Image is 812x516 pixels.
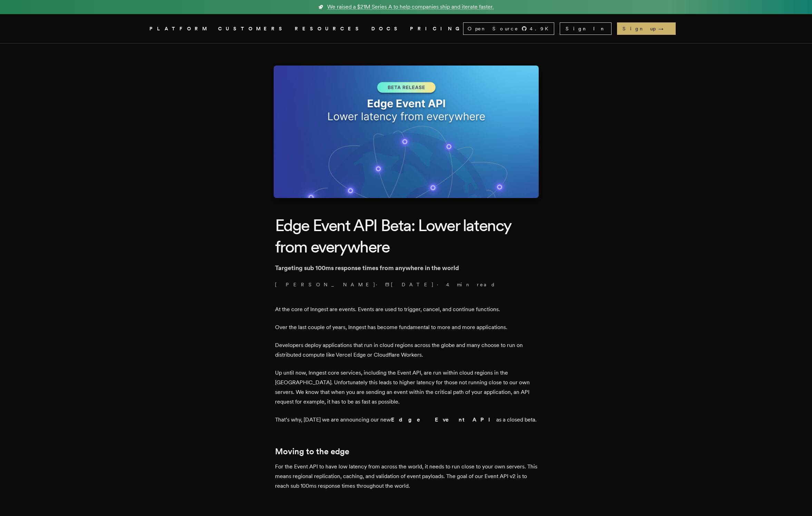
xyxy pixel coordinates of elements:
img: Featured image for Edge Event API Beta: Lower latency from everywhere blog post [274,66,539,198]
strong: Edge Event API [391,416,496,423]
p: Over the last couple of years, Inngest has become fundamental to more and more applications. [275,322,537,332]
span: [DATE] [385,281,434,288]
p: Developers deploy applications that run in cloud regions across the globe and many choose to run ... [275,340,537,360]
p: For the Event API to have low latency from across the world, it needs to run close to your own se... [275,462,537,491]
button: PLATFORM [149,24,210,33]
a: PRICING [410,24,463,33]
a: DOCS [371,24,402,33]
span: Open Source [468,25,519,32]
p: Up until now, Inngest core services, including the Event API, are run within cloud regions in the... [275,368,537,407]
p: [PERSON_NAME] · · [275,281,537,288]
h1: Edge Event API Beta: Lower latency from everywhere [275,215,537,258]
p: At the core of Inngest are events. Events are used to trigger, cancel, and continue functions. [275,305,537,314]
nav: Global [130,14,682,43]
span: 4.9 K [530,25,552,32]
h2: Moving to the edge [275,447,537,456]
span: We raised a $21M Series A to help companies ship and iterate faster. [327,3,494,11]
a: Sign up [617,22,676,35]
span: 4 min read [446,281,496,288]
button: RESOURCES [295,24,363,33]
span: → [658,25,670,32]
a: Sign In [560,22,612,35]
p: Targeting sub 100ms response times from anywhere in the world [275,263,537,273]
a: CUSTOMERS [218,24,286,33]
p: That’s why, [DATE] we are announcing our new as a closed beta. [275,415,537,425]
